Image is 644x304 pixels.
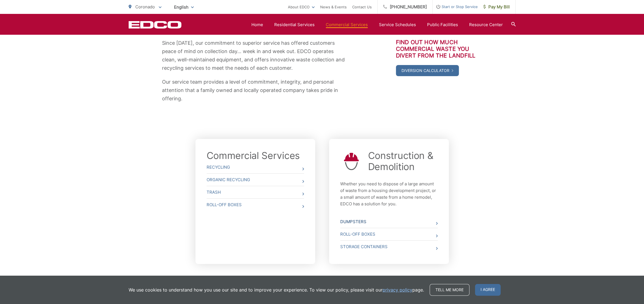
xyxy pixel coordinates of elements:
[162,39,349,72] p: Since [DATE], our commitment to superior service has offered customers peace of mind on collectio...
[207,161,304,173] a: Recycling
[207,186,304,198] a: Trash
[379,21,416,28] a: Service Schedules
[288,4,315,10] a: About EDCO
[368,150,438,172] a: Construction & Demolition
[207,150,300,161] a: Commercial Services
[430,284,469,296] a: Tell me more
[483,4,510,10] span: Pay My Bill
[129,21,182,29] a: EDCD logo. Return to the homepage.
[207,199,304,211] a: Roll-Off Boxes
[162,78,349,103] p: Our service team provides a level of commitment, integrity, and personal attention that a family ...
[274,21,315,28] a: Residential Services
[170,2,198,12] span: English
[326,21,368,28] a: Commercial Services
[475,284,501,296] span: I agree
[340,228,438,240] a: Roll-Off Boxes
[340,216,438,228] a: Dumpsters
[320,4,347,10] a: News & Events
[396,39,482,59] h3: Find out how much commercial waste you divert from the landfill
[135,4,155,9] span: Coronado
[469,21,503,28] a: Resource Center
[129,286,424,293] p: We use cookies to understand how you use our site and to improve your experience. To view our pol...
[340,181,438,207] p: Whether you need to dispose of a large amount of waste from a housing development project, or a s...
[207,174,304,186] a: Organic Recycling
[352,4,372,10] a: Contact Us
[251,21,263,28] a: Home
[383,286,412,293] a: privacy policy
[396,65,459,76] a: Diversion Calculator
[340,241,438,253] a: Storage Containers
[427,21,458,28] a: Public Facilities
